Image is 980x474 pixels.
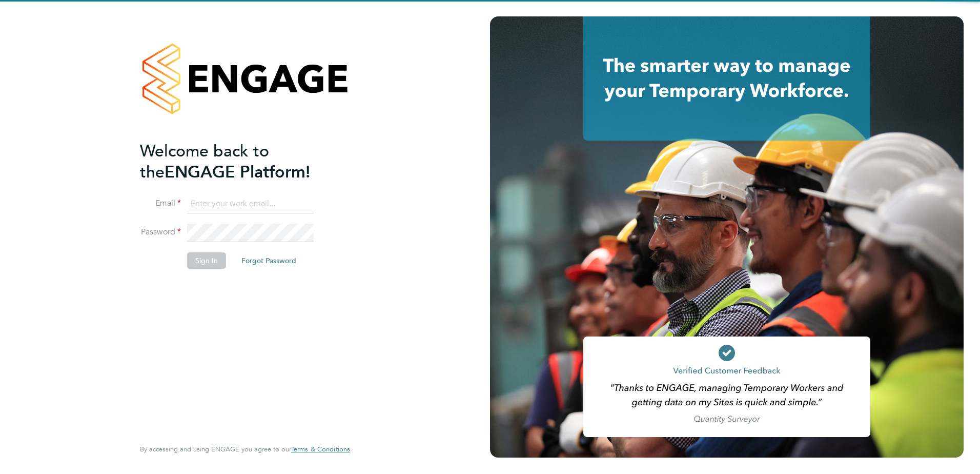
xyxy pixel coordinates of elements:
[291,445,350,453] a: Terms & Conditions
[187,195,314,213] input: Enter your work email...
[140,227,181,238] label: Password
[140,198,181,209] label: Email
[233,252,304,269] button: Forgot Password
[140,141,340,183] h2: ENGAGE Platform!
[140,141,269,182] span: Welcome back to the
[187,252,226,269] button: Sign In
[140,445,350,453] span: By accessing and using ENGAGE you agree to our
[291,445,350,453] span: Terms & Conditions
